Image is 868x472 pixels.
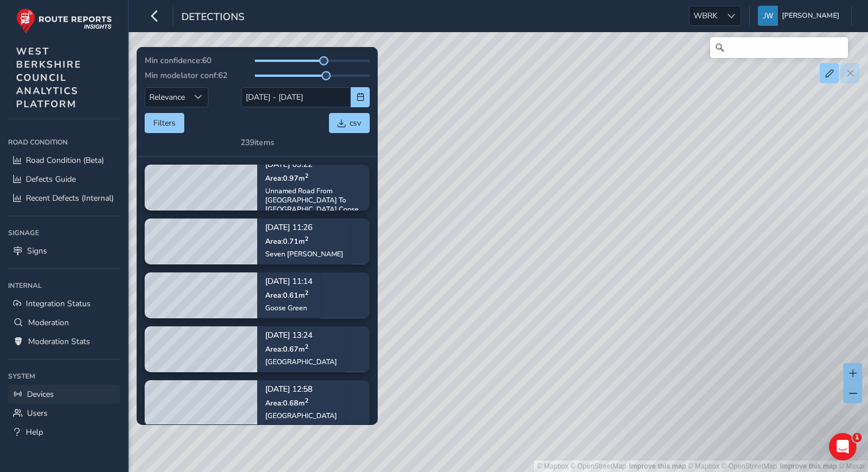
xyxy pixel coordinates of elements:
div: [GEOGRAPHIC_DATA] [265,357,337,366]
span: Moderation Stats [28,336,90,347]
button: csv [329,113,370,133]
div: Unnamed Road From [GEOGRAPHIC_DATA] To [GEOGRAPHIC_DATA] Copse [265,186,362,214]
span: 1 [852,433,862,442]
div: 239 items [241,137,274,148]
span: Signs [27,245,47,256]
span: Min confidence: [145,55,202,66]
iframe: Intercom live chat [829,433,857,461]
span: WEST BERKSHIRE COUNCIL ANALYTICS PLATFORM [16,45,82,111]
span: Detections [181,10,245,26]
div: Sort by Date [189,88,208,107]
div: Road Condition [8,134,120,151]
span: Users [27,408,48,419]
span: Devices [27,389,54,400]
p: [DATE] 09:22 [265,161,362,169]
span: Recent Defects (Internal) [26,193,114,204]
p: [DATE] 11:26 [265,224,343,232]
span: Area: 0.97 m [265,173,308,183]
span: Area: 0.67 m [265,344,308,354]
a: Road Condition (Beta) [8,151,120,170]
img: rr logo [16,8,112,34]
a: Moderation [8,313,120,332]
span: 62 [218,70,227,81]
span: Road Condition (Beta) [26,155,104,166]
span: Integration Status [26,298,91,309]
span: Area: 0.61 m [265,290,308,300]
a: Integration Status [8,294,120,313]
div: System [8,368,120,385]
span: Area: 0.68 m [265,398,308,408]
a: Moderation Stats [8,332,120,351]
a: Defects Guide [8,170,120,189]
span: Area: 0.71 m [265,236,308,246]
div: Goose Green [265,303,312,313]
img: diamond-layout [758,6,778,26]
sup: 2 [305,342,308,351]
button: [PERSON_NAME] [758,6,843,26]
div: Internal [8,277,120,294]
span: 60 [202,55,211,66]
sup: 2 [305,288,308,297]
sup: 2 [305,235,308,243]
span: Moderation [28,317,69,328]
span: Min modelator conf: [145,70,218,81]
span: Relevance [145,88,189,107]
span: csv [350,118,361,128]
sup: 2 [305,396,308,405]
div: [GEOGRAPHIC_DATA] [265,411,337,420]
button: Filters [145,113,184,133]
a: Recent Defects (Internal) [8,189,120,208]
span: WBRK [689,6,722,25]
div: Seven [PERSON_NAME] [265,249,343,259]
a: Users [8,404,120,423]
p: [DATE] 11:14 [265,278,312,286]
span: Defects Guide [26,174,76,185]
input: Search [710,37,848,58]
span: Help [26,427,43,438]
p: [DATE] 13:24 [265,332,337,340]
a: Signs [8,241,120,260]
sup: 2 [305,171,308,180]
a: Help [8,423,120,442]
a: Devices [8,385,120,404]
p: [DATE] 12:58 [265,386,337,394]
div: Signage [8,224,120,241]
span: [PERSON_NAME] [782,6,839,26]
